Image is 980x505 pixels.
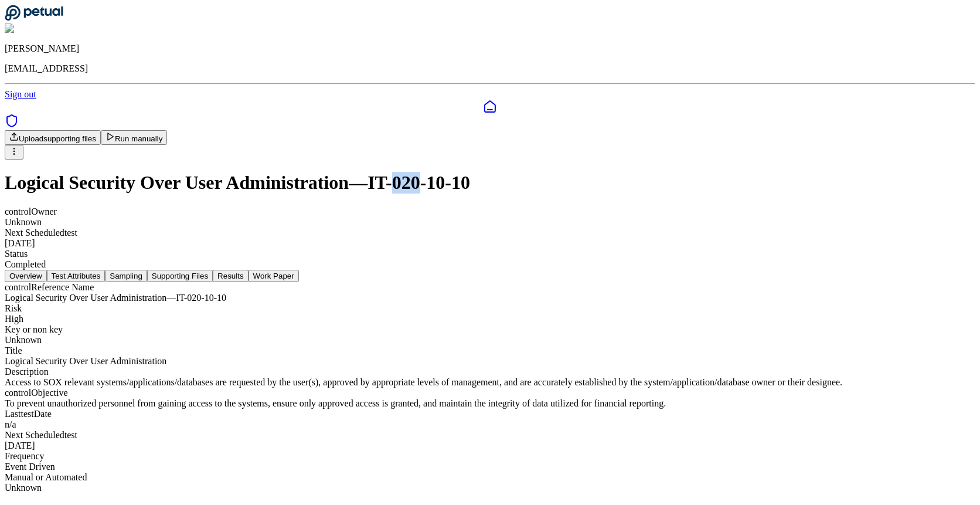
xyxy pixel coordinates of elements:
[5,293,975,303] div: Logical Security Over User Administration — IT-020-10-10
[5,100,975,114] a: Dashboard
[5,238,975,249] div: [DATE]
[5,282,975,293] div: control Reference Name
[5,462,975,472] div: Event Driven
[5,172,975,194] h1: Logical Security Over User Administration — IT-020-10-10
[5,23,61,34] img: Snir Kodesh
[5,409,975,419] div: Last test Date
[5,120,19,130] a: SOC 1 Reports
[5,63,975,74] p: [EMAIL_ADDRESS]
[5,249,975,259] div: Status
[5,388,975,398] div: control Objective
[147,270,213,282] button: Supporting Files
[5,472,975,483] div: Manual or Automated
[5,430,975,440] div: Next Scheduled test
[5,356,166,366] span: Logical Security Over User Administration
[5,367,975,377] div: Description
[5,303,975,314] div: Risk
[5,43,975,54] p: [PERSON_NAME]
[5,270,975,282] nav: Tabs
[5,145,23,160] button: More Options
[105,270,147,282] button: Sampling
[5,217,42,227] span: Unknown
[5,130,101,145] button: Uploadsupporting files
[249,270,299,282] button: Work Paper
[5,324,975,335] div: Key or non key
[5,13,63,23] a: Go to Dashboard
[5,206,975,217] div: control Owner
[5,228,975,238] div: Next Scheduled test
[47,270,106,282] button: Test Attributes
[5,377,975,388] div: Access to SOX relevant systems/applications/databases are requested by the user(s), approved by a...
[213,270,248,282] button: Results
[5,89,36,99] a: Sign out
[5,398,975,409] div: To prevent unauthorized personnel from gaining access to the systems, ensure only approved access...
[101,130,168,145] button: Run manually
[5,270,47,282] button: Overview
[5,483,975,493] div: Unknown
[5,440,975,451] div: [DATE]
[5,345,975,356] div: Title
[5,451,975,462] div: Frequency
[5,314,975,324] div: High
[5,259,975,270] div: Completed
[5,419,975,430] div: n/a
[5,335,975,345] div: Unknown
